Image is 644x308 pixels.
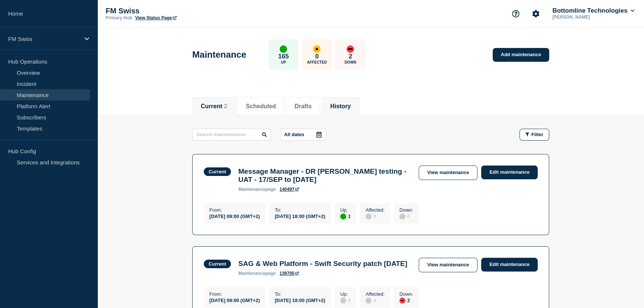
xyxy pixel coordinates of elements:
span: 2 [224,103,227,109]
p: 165 [278,53,289,60]
p: Up [281,60,286,64]
button: All dates [280,129,326,141]
div: disabled [399,214,405,219]
div: 1 [340,213,351,219]
div: down [347,45,354,53]
p: page [238,187,276,192]
div: [DATE] 08:00 (GMT+2) [209,297,260,303]
h3: Message Manager - DR [PERSON_NAME] testing - UAT - 17/SEP to [DATE] [238,167,411,184]
button: History [330,103,351,110]
div: disabled [366,214,371,219]
h3: SAG & Web Platform - Swift Security patch [DATE] [238,260,407,268]
div: 0 [366,213,384,219]
div: up [340,214,346,219]
p: page [238,271,276,276]
a: 139705 [280,271,299,276]
p: FM Swiss [8,36,80,42]
p: To : [275,207,325,213]
button: Drafts [294,103,312,110]
a: View Status Page [135,15,176,20]
h1: Maintenance [192,49,246,60]
div: disabled [340,298,346,304]
p: Affected [307,60,327,64]
button: Filter [519,129,549,141]
p: 2 [349,53,352,60]
button: Bottomline Technologies [551,7,636,15]
a: 140497 [280,187,299,192]
p: Affected : [366,207,384,213]
p: Down [345,60,357,64]
div: down [399,298,405,304]
a: View maintenance [419,258,477,272]
div: affected [313,45,321,53]
p: FM Swiss [106,7,254,15]
div: 0 [399,213,413,219]
p: [PERSON_NAME] [551,15,628,20]
p: Up : [340,291,351,297]
div: 0 [340,297,351,304]
p: From : [209,291,260,297]
p: 0 [315,53,319,60]
div: 2 [399,297,413,304]
p: Down : [399,291,413,297]
p: To : [275,291,325,297]
span: maintenance [238,187,265,192]
button: Current 2 [201,103,227,110]
div: Current [209,169,226,174]
a: Edit maintenance [481,166,538,179]
div: [DATE] 18:00 (GMT+2) [275,213,325,219]
p: All dates [284,132,304,137]
button: Support [508,6,524,22]
p: Down : [399,207,413,213]
p: Primary Hub [106,15,132,20]
span: Filter [531,132,543,137]
div: [DATE] 09:00 (GMT+2) [209,213,260,219]
a: Edit maintenance [481,258,538,272]
div: Current [209,261,226,267]
input: Search maintenances [192,129,271,141]
p: Affected : [366,291,384,297]
button: Account settings [528,6,544,22]
div: up [280,45,287,53]
p: From : [209,207,260,213]
div: disabled [366,298,371,304]
button: Scheduled [246,103,276,110]
span: maintenance [238,271,265,276]
div: [DATE] 18:00 (GMT+2) [275,297,325,303]
a: Add maintenance [493,48,549,62]
div: 0 [366,297,384,304]
p: Up : [340,207,351,213]
a: View maintenance [419,166,477,180]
